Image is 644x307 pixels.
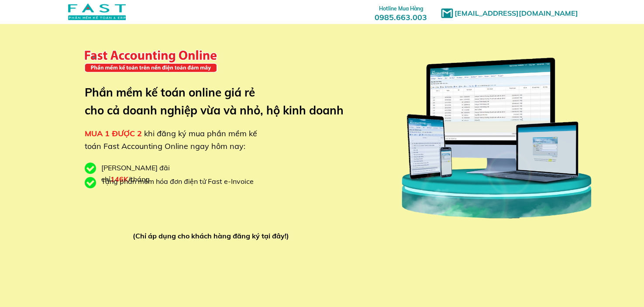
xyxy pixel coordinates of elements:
[133,231,293,242] div: (Chỉ áp dụng cho khách hàng đăng ký tại đây!)
[110,175,128,183] span: 146K
[365,3,437,22] h3: 0985.663.003
[85,83,357,120] h3: Phần mềm kế toán online giá rẻ cho cả doanh nghiệp vừa và nhỏ, hộ kinh doanh
[101,176,260,187] div: Tặng phần mềm hóa đơn điện tử Fast e-Invoice
[379,5,423,12] span: Hotline Mua Hàng
[101,162,215,185] div: [PERSON_NAME] đãi chỉ /tháng
[85,128,142,138] span: MUA 1 ĐƯỢC 2
[455,8,583,19] h1: [EMAIL_ADDRESS][DOMAIN_NAME]
[85,128,257,151] span: khi đăng ký mua phần mềm kế toán Fast Accounting Online ngay hôm nay:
